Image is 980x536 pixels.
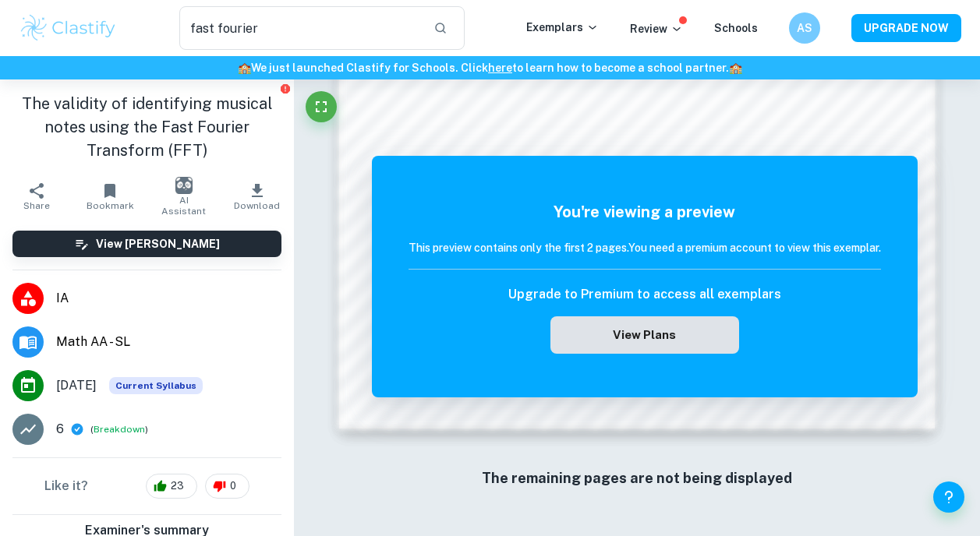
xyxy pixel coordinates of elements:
[234,200,280,211] span: Download
[109,377,203,394] div: This exemplar is based on the current syllabus. Feel free to refer to it for inspiration/ideas wh...
[179,6,422,50] input: Search for any exemplars...
[933,481,964,513] button: Help and Feedback
[238,62,251,74] span: 🏫
[3,59,977,76] h6: We just launched Clastify for Schools. Click to learn how to become a school partner.
[162,478,193,494] span: 23
[94,422,145,436] button: Breakdown
[96,235,220,252] h6: View [PERSON_NAME]
[370,467,903,489] h6: The remaining pages are not being displayed
[409,200,881,224] h5: You're viewing a preview
[508,285,781,304] h6: Upgrade to Premium to access all exemplars
[109,377,203,394] span: Current Syllabus
[19,12,118,44] img: Clastify logo
[851,14,961,42] button: UPGRADE NOW
[279,83,291,94] button: Report issue
[44,477,88,495] h6: Like it?
[789,12,820,44] button: AS
[550,316,739,354] button: View Plans
[73,175,147,218] button: Bookmark
[221,175,294,218] button: Download
[221,478,245,494] span: 0
[90,422,148,437] span: ( )
[12,92,281,162] h1: The validity of identifying musical notes using the Fast Fourier Transform (FFT)
[488,62,512,74] a: here
[714,22,758,34] a: Schools
[56,420,64,439] p: 6
[56,376,97,395] span: [DATE]
[12,231,281,257] button: View [PERSON_NAME]
[23,200,50,211] span: Share
[796,19,814,37] h6: AS
[56,289,281,308] span: IA
[157,195,211,217] span: AI Assistant
[630,20,683,37] p: Review
[56,333,281,351] span: Math AA - SL
[526,19,599,36] p: Exemplars
[729,62,742,74] span: 🏫
[147,175,221,218] button: AI Assistant
[175,177,193,194] img: AI Assistant
[409,239,881,256] h6: This preview contains only the first 2 pages. You need a premium account to view this exemplar.
[87,200,134,211] span: Bookmark
[306,91,337,122] button: Fullscreen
